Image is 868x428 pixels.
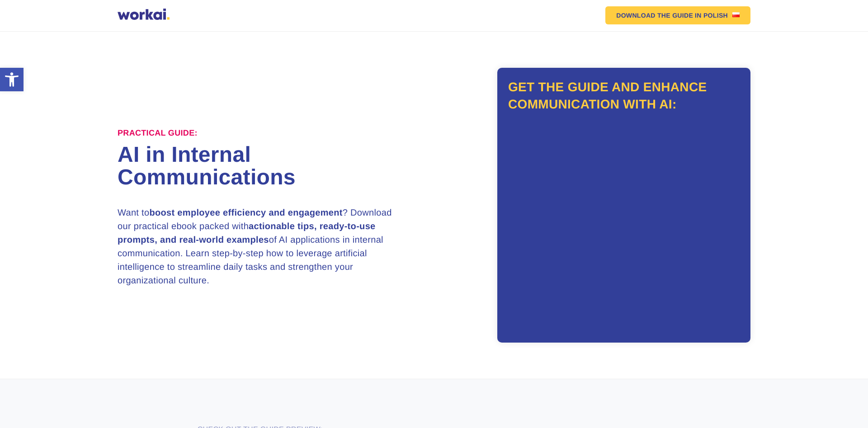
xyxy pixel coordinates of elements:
[508,79,740,113] h2: Get the guide and enhance communication with AI:
[149,208,342,218] strong: boost employee efficiency and engagement
[118,128,198,138] label: Practical Guide:
[732,12,740,17] img: US flag
[605,6,750,24] a: DOWNLOAD THE GUIDEIN POLISHUS flag
[509,123,739,326] iframe: Form 0
[616,12,693,19] em: DOWNLOAD THE GUIDE
[118,144,434,189] h1: AI in Internal Communications
[118,206,402,287] h3: Want to ? Download our practical ebook packed with of AI applications in internal communication. ...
